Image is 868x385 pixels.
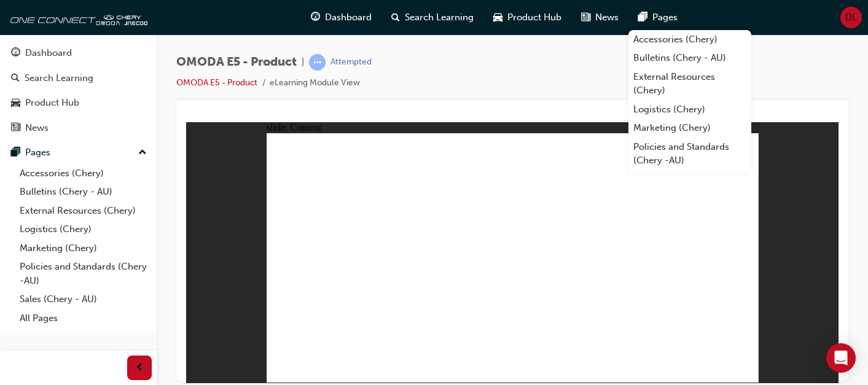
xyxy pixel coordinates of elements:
[15,239,152,258] a: Marketing (Chery)
[628,138,751,170] a: Policies and Standards (Chery -AU)
[391,10,400,25] span: search-icon
[25,71,93,85] div: Search Learning
[135,360,144,376] span: prev-icon
[15,290,152,309] a: Sales (Chery - AU)
[628,100,751,119] a: Logistics (Chery)
[483,5,571,30] a: car-iconProduct Hub
[15,164,152,183] a: Accessories (Chery)
[330,56,372,68] div: Attempted
[25,46,72,60] div: Dashboard
[5,117,152,139] a: News
[652,10,678,25] span: Pages
[11,73,20,84] span: search-icon
[6,5,147,29] img: oneconnect
[15,201,152,220] a: External Resources (Chery)
[638,10,647,25] span: pages-icon
[628,49,751,68] a: Bulletins (Chery - AU)
[5,42,152,64] a: Dashboard
[840,7,862,28] button: DL
[138,145,147,161] span: up-icon
[405,10,474,25] span: Search Learning
[311,10,320,25] span: guage-icon
[25,121,49,135] div: News
[176,77,257,88] a: OMODA E5 - Product
[493,10,502,25] span: car-icon
[628,30,751,49] a: Accessories (Chery)
[628,170,751,189] a: Sales (Chery - AU)
[628,68,751,100] a: External Resources (Chery)
[845,10,857,25] span: DL
[15,257,152,290] a: Policies and Standards (Chery -AU)
[11,147,20,158] span: pages-icon
[581,10,590,25] span: news-icon
[15,309,152,328] a: All Pages
[25,146,50,160] div: Pages
[381,5,483,30] a: search-iconSearch Learning
[25,96,79,110] div: Product Hub
[5,141,152,164] button: Pages
[176,55,297,69] span: OMODA E5 - Product
[595,10,619,25] span: News
[15,182,152,201] a: Bulletins (Chery - AU)
[301,5,381,30] a: guage-iconDashboard
[11,98,20,109] span: car-icon
[628,5,687,30] a: pages-iconPages
[826,343,856,373] div: Open Intercom Messenger
[628,119,751,138] a: Marketing (Chery)
[507,10,561,25] span: Product Hub
[571,5,628,30] a: news-iconNews
[11,48,20,59] span: guage-icon
[5,39,152,141] button: DashboardSearch LearningProduct HubNews
[5,91,152,114] a: Product Hub
[302,55,304,69] span: |
[5,67,152,90] a: Search Learning
[325,10,372,25] span: Dashboard
[15,220,152,239] a: Logistics (Chery)
[11,123,20,134] span: news-icon
[309,54,326,71] span: learningRecordVerb_ATTEMPT-icon
[270,76,360,90] li: eLearning Module View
